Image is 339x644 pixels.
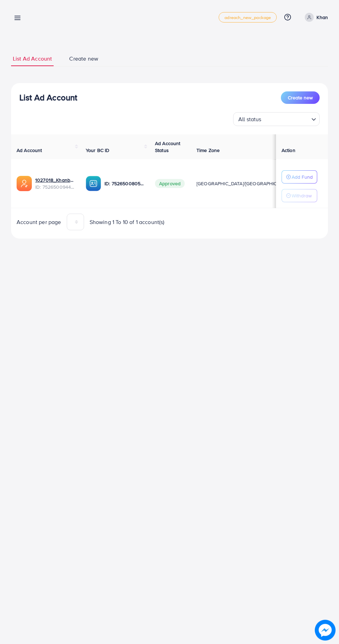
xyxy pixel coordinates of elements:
input: Search for option [264,113,309,124]
img: ic-ads-acc.e4c84228.svg [17,176,32,191]
p: ID: 7526500805902909457 [104,179,144,188]
span: All status [237,114,263,124]
span: Create new [69,55,98,63]
a: Khan [302,13,328,22]
button: Add Fund [282,170,317,184]
a: 1027018_Khanbhia_1752400071646 [35,177,75,184]
span: Account per page [17,218,61,226]
span: Time Zone [196,147,220,154]
p: Khan [317,13,328,21]
span: Action [282,147,295,154]
p: Add Fund [292,173,313,181]
div: Search for option [233,112,320,126]
img: ic-ba-acc.ded83a64.svg [86,176,101,191]
span: Ad Account Status [155,140,181,154]
div: <span class='underline'>1027018_Khanbhia_1752400071646</span></br>7526500944935256080 [35,177,75,191]
img: image [315,620,336,641]
span: Approved [155,179,185,188]
button: Withdraw [282,189,317,202]
span: Ad Account [17,147,42,154]
button: Create new [281,91,320,104]
span: Your BC ID [86,147,110,154]
p: Withdraw [292,191,312,200]
span: ID: 7526500944935256080 [35,184,75,190]
span: adreach_new_package [225,15,271,20]
span: [GEOGRAPHIC_DATA]/[GEOGRAPHIC_DATA] [196,180,293,187]
a: adreach_new_package [219,12,277,23]
span: List Ad Account [13,55,52,63]
h3: List Ad Account [19,92,77,102]
span: Showing 1 To 10 of 1 account(s) [90,218,165,226]
span: Create new [288,94,313,101]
